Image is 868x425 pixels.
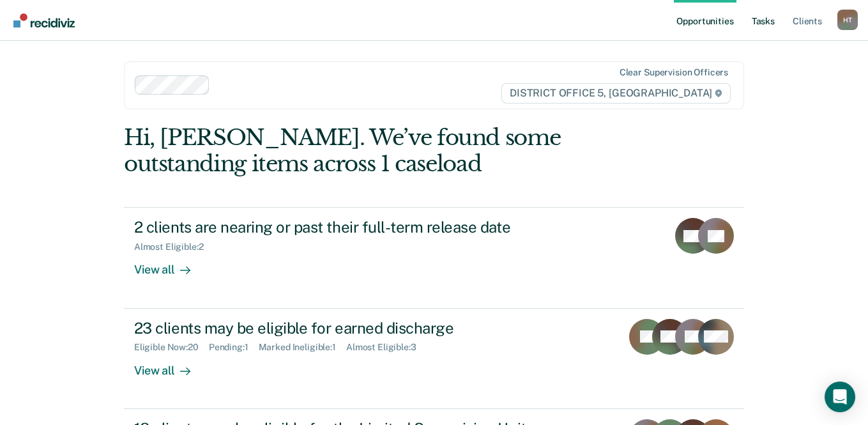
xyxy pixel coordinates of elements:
[124,309,744,409] a: 23 clients may be eligible for earned dischargeEligible Now:20Pending:1Marked Ineligible:1Almost ...
[837,10,858,30] div: H T
[134,242,214,252] div: Almost Eligible : 2
[825,382,855,412] div: Open Intercom Messenger
[837,10,858,30] button: Profile dropdown button
[346,342,427,353] div: Almost Eligible : 3
[620,67,728,78] div: Clear supervision officers
[134,218,582,236] div: 2 clients are nearing or past their full-term release date
[259,342,346,353] div: Marked Ineligible : 1
[134,342,209,353] div: Eligible Now : 20
[13,13,75,27] img: Recidiviz
[124,125,620,177] div: Hi, [PERSON_NAME]. We’ve found some outstanding items across 1 caseload
[124,207,744,308] a: 2 clients are nearing or past their full-term release dateAlmost Eligible:2View all
[134,353,206,378] div: View all
[209,342,259,353] div: Pending : 1
[501,83,731,104] span: DISTRICT OFFICE 5, [GEOGRAPHIC_DATA]
[134,319,582,337] div: 23 clients may be eligible for earned discharge
[134,252,206,277] div: View all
